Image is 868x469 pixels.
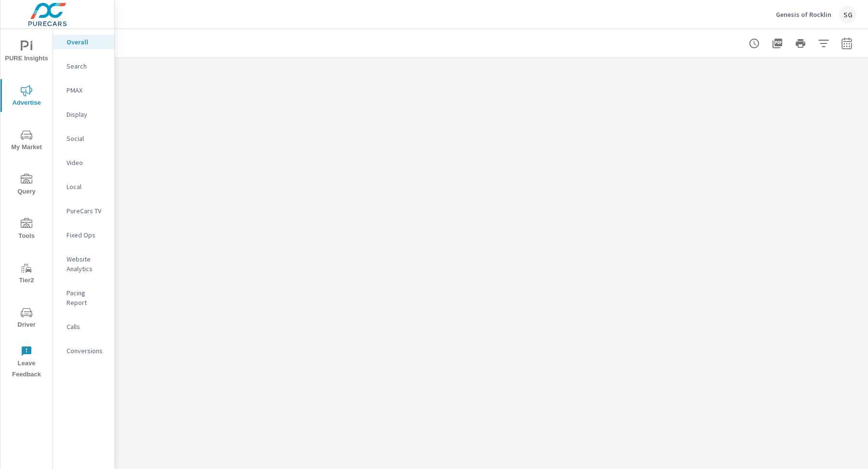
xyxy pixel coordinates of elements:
[3,41,50,64] span: PURE Insights
[839,6,856,23] div: SG
[53,228,114,242] div: Fixed Ops
[67,85,107,95] p: PMAX
[53,35,114,49] div: Overall
[53,155,114,170] div: Video
[3,129,50,153] span: My Market
[53,252,114,276] div: Website Analytics
[67,134,107,143] p: Social
[67,346,107,356] p: Conversions
[53,204,114,218] div: PureCars TV
[0,29,53,384] div: nav menu
[3,307,50,331] span: Driver
[3,345,50,380] span: Leave Feedback
[53,107,114,122] div: Display
[53,344,114,358] div: Conversions
[67,322,107,331] p: Calls
[3,174,50,197] span: Query
[53,83,114,97] div: PMAX
[53,59,114,73] div: Search
[791,34,810,53] button: Print Report
[53,286,114,310] div: Pacing Report
[3,218,50,242] span: Tools
[53,319,114,334] div: Calls
[67,206,107,216] p: PureCars TV
[67,110,107,119] p: Display
[3,262,50,286] span: Tier2
[67,182,107,192] p: Local
[837,34,856,53] button: Select Date Range
[53,131,114,146] div: Social
[67,288,107,307] p: Pacing Report
[67,254,107,274] p: Website Analytics
[67,158,107,167] p: Video
[768,34,787,53] button: "Export Report to PDF"
[67,230,107,240] p: Fixed Ops
[53,179,114,194] div: Local
[67,37,107,47] p: Overall
[3,85,50,109] span: Advertise
[814,34,833,53] button: Apply Filters
[776,10,831,19] p: Genesis of Rocklin
[67,61,107,71] p: Search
